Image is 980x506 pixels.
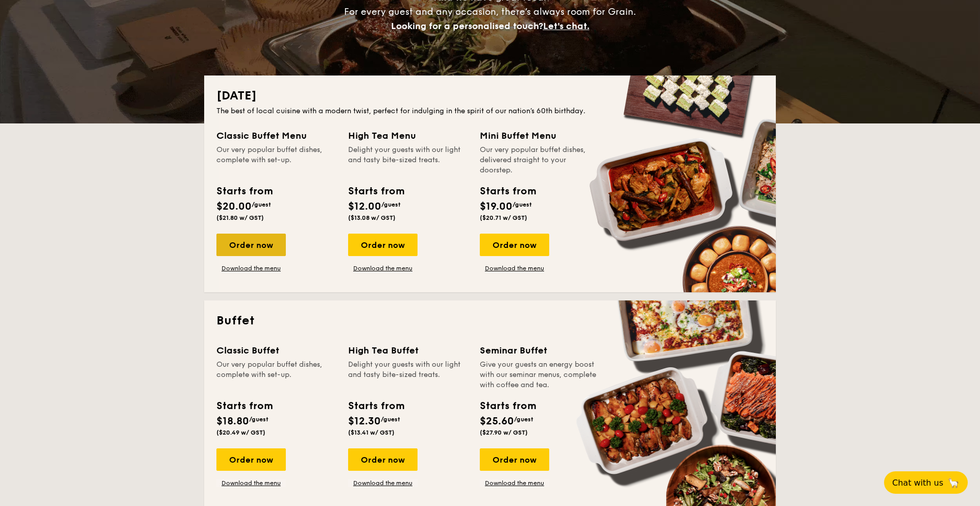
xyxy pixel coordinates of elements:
[216,398,272,414] div: Starts from
[348,448,418,471] div: Order now
[348,200,381,213] span: $12.00
[348,184,404,199] div: Starts from
[480,214,527,221] span: ($20.71 w/ GST)
[216,415,249,427] span: $18.80
[348,360,468,390] div: Delight your guests with our light and tasty bite-sized treats.
[348,429,395,436] span: ($13.41 w/ GST)
[348,129,468,143] div: High Tea Menu
[216,214,264,221] span: ($21.80 w/ GST)
[381,416,400,423] span: /guest
[249,416,268,423] span: /guest
[216,129,336,143] div: Classic Buffet Menu
[216,343,336,358] div: Classic Buffet
[216,234,286,256] div: Order now
[480,415,514,427] span: $25.60
[480,398,535,414] div: Starts from
[480,343,599,358] div: Seminar Buffet
[480,360,599,390] div: Give your guests an energy boost with our seminar menus, complete with coffee and tea.
[480,234,549,256] div: Order now
[216,429,265,436] span: ($20.49 w/ GST)
[480,479,549,487] a: Download the menu
[216,360,336,390] div: Our very popular buffet dishes, complete with set-up.
[348,264,418,272] a: Download the menu
[480,200,512,213] span: $19.00
[391,20,543,32] span: Looking for a personalised touch?
[348,479,418,487] a: Download the menu
[216,184,272,199] div: Starts from
[480,264,549,272] a: Download the menu
[381,201,401,208] span: /guest
[514,416,533,423] span: /guest
[348,234,418,256] div: Order now
[216,448,286,471] div: Order now
[480,429,528,436] span: ($27.90 w/ GST)
[216,264,286,272] a: Download the menu
[216,88,764,104] h2: [DATE]
[216,200,252,213] span: $20.00
[480,448,549,471] div: Order now
[216,106,764,116] div: The best of local cuisine with a modern twist, perfect for indulging in the spirit of our nation’...
[216,145,336,175] div: Our very popular buffet dishes, complete with set-up.
[252,201,271,208] span: /guest
[480,145,599,175] div: Our very popular buffet dishes, delivered straight to your doorstep.
[216,479,286,487] a: Download the menu
[216,313,764,329] h2: Buffet
[543,20,590,32] span: Let's chat.
[480,129,599,143] div: Mini Buffet Menu
[348,343,468,358] div: High Tea Buffet
[348,398,404,414] div: Starts from
[348,214,396,221] span: ($13.08 w/ GST)
[892,478,943,488] span: Chat with us
[512,201,532,208] span: /guest
[348,415,381,427] span: $12.30
[480,184,535,199] div: Starts from
[348,145,468,175] div: Delight your guests with our light and tasty bite-sized treats.
[884,471,968,494] button: Chat with us🦙
[947,477,960,489] span: 🦙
